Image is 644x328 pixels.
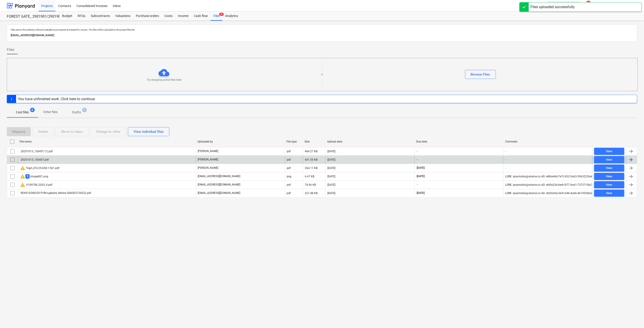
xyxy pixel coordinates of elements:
p: Drafts [72,110,81,115]
button: View [594,156,624,163]
span: [DATE] [416,166,425,170]
span: [DATE] [416,174,425,178]
div: FOREST GATE_ 2901901/2901902/2901903 [7,14,54,19]
div: [DATE] [327,166,335,170]
button: View [594,173,624,180]
div: File type [286,140,301,143]
div: 227.48 KB [305,192,317,195]
p: Cost files [16,110,29,115]
div: Files [211,12,222,21]
a: Purchase orders [133,12,162,21]
a: RFQs [75,12,88,21]
p: [EMAIL_ADDRESS][DOMAIN_NAME] [198,191,240,195]
div: pdf [287,166,291,170]
span: 8 [30,108,35,112]
button: Browse Files [465,70,496,79]
iframe: Chat Widget [621,306,644,328]
div: RO9016548329 PVM sąskaita faktūra SSA003734222.pdf [20,191,91,195]
div: Browse Files [471,71,490,77]
div: pdf [287,158,291,161]
div: Uploaded by [197,140,283,143]
div: Upload date [327,140,413,143]
p: Other files [43,110,58,114]
div: [DATE] [327,175,335,178]
a: Subcontracts [88,12,113,21]
span: [DATE] [416,191,425,195]
p: [PERSON_NAME] [198,158,218,162]
div: - [505,158,506,161]
span: 8 [219,13,224,16]
div: Comment [505,140,591,143]
div: - [505,166,506,170]
div: 74.96 KB [305,183,316,186]
button: View [594,164,624,172]
div: Due date [416,140,502,143]
a: Analytics [222,12,241,21]
div: Togri_LTU-25-658-1-561.pdf [20,165,59,171]
p: [EMAIL_ADDRESS][DOMAIN_NAME] [198,174,240,178]
div: [DATE] [327,183,335,186]
span: warning [20,182,25,188]
span: 3 [25,174,30,178]
div: 20251013_150457 (1).pdf [20,150,53,153]
p: Files sent to this address will automatically be processed and tested for viruses. The files will... [11,28,633,31]
div: [DATE] [327,150,335,153]
a: Budget [59,12,75,21]
div: View [606,149,613,154]
div: V109708_2025_9.pdf [20,182,52,188]
div: pdf [287,183,291,186]
div: Size [305,140,324,143]
div: 6.47 KB [305,175,314,178]
div: png [287,175,291,178]
div: [DATE] [327,192,335,195]
div: File name [19,140,194,143]
span: 4 [82,108,87,112]
button: View individual files [128,127,169,136]
a: Income [175,12,191,21]
div: You have unfinished work. Click here to continue [18,97,95,101]
span: - [416,183,418,187]
a: Cash flow [191,12,211,21]
button: View [594,190,624,197]
div: View [606,157,613,162]
span: warning [20,174,25,179]
span: warning [20,165,25,171]
div: View [606,191,613,196]
button: View [594,181,624,188]
div: View [606,174,613,179]
div: Try dropping some files hereorBrowse Files [7,58,638,91]
span: Files [7,47,14,52]
div: pdf [287,192,291,195]
div: [DATE] [327,158,335,161]
p: [EMAIL_ADDRESS][DOMAIN_NAME] [198,183,240,187]
a: Costs [162,12,175,21]
div: View [606,182,613,188]
p: [PERSON_NAME] [198,149,218,153]
p: or [321,73,324,76]
div: View individual files [134,129,164,135]
span: - [416,158,418,162]
a: Files8 [211,12,222,21]
div: image001.png [20,174,48,179]
p: [EMAIL_ADDRESS][DOMAIN_NAME] [11,33,633,38]
div: 20251013_150457.pdf [20,158,49,161]
div: 404.27 KB [305,150,317,153]
div: View [606,166,613,171]
a: Valuations [113,12,133,21]
div: - [505,150,506,153]
button: View [594,148,624,155]
div: pdf [287,150,291,153]
div: 264.11 KB [305,166,317,170]
span: - [416,149,418,153]
p: [PERSON_NAME] [198,166,218,170]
